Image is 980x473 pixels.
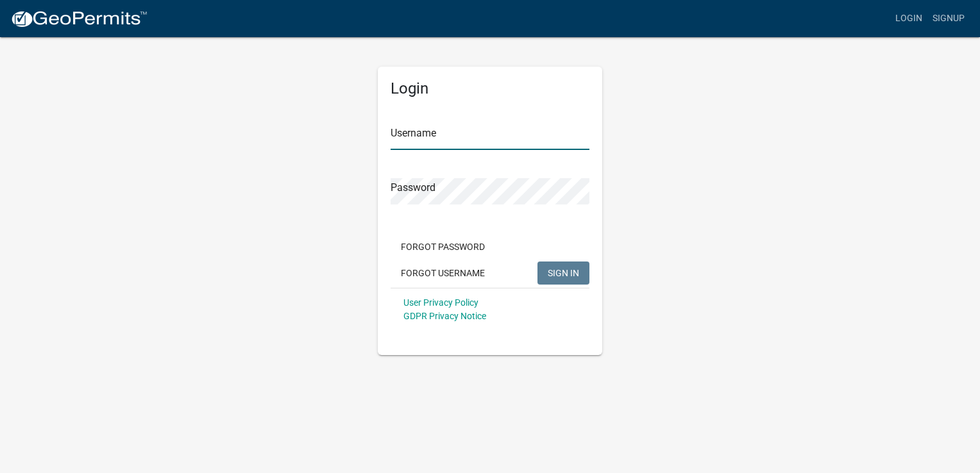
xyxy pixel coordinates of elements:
[537,261,589,285] button: SIGN IN
[391,261,495,285] button: Forgot Username
[548,267,579,278] span: SIGN IN
[391,235,495,258] button: Forgot Password
[927,6,970,31] a: Signup
[391,79,589,98] h5: Login
[403,311,486,321] a: GDPR Privacy Notice
[890,6,927,31] a: Login
[403,297,478,308] a: User Privacy Policy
